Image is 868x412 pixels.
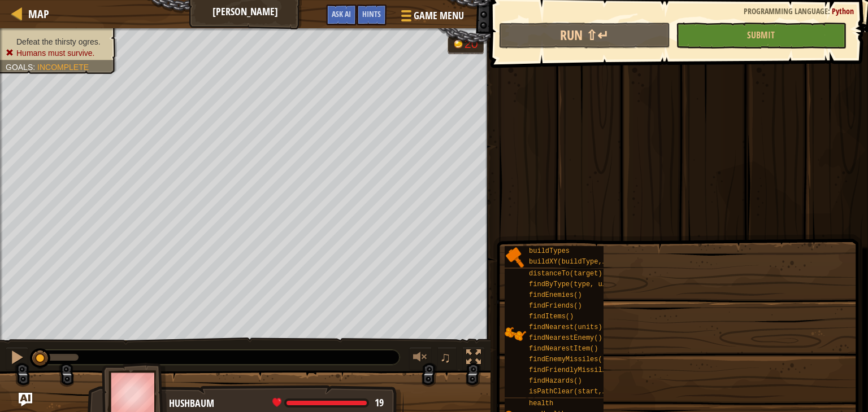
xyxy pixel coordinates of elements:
[414,8,464,23] span: Game Menu
[529,291,582,299] span: findEnemies()
[465,38,478,51] div: 20
[744,6,828,16] span: Programming language
[529,270,602,278] span: distanceTo(target)
[6,347,28,370] button: Ctrl + P: Pause
[505,247,526,269] img: portrait.png
[832,6,854,16] span: Python
[529,258,627,266] span: buildXY(buildType, x, y)
[448,35,484,54] div: Team 'humans' has 20 gold.
[529,356,606,363] span: findEnemyMissiles()
[529,313,574,321] span: findItems()
[828,6,832,16] span: :
[462,347,485,370] button: Toggle fullscreen
[169,396,392,411] div: Hushbaum
[529,302,582,310] span: findFriends()
[676,23,847,49] button: Submit
[440,349,451,366] span: ♫
[529,377,582,385] span: findHazards()
[28,6,49,21] span: Map
[505,323,526,345] img: portrait.png
[362,8,381,19] span: Hints
[375,396,384,410] span: 19
[23,6,49,21] a: Map
[409,347,432,370] button: Adjust volume
[19,393,32,406] button: Ask AI
[6,47,108,59] li: Humans must survive.
[529,345,598,353] span: findNearestItem()
[6,36,108,47] li: Defeat the thirsty ogres.
[37,63,89,72] span: Incomplete
[6,63,33,72] span: Goals
[529,366,618,374] span: findFriendlyMissiles()
[499,23,670,49] button: Run ⇧↵
[437,347,457,370] button: ♫
[529,323,602,331] span: findNearest(units)
[33,63,37,72] span: :
[529,334,602,342] span: findNearestEnemy()
[272,398,384,408] div: health: 18.9 / 18.9
[529,280,623,288] span: findByType(type, units)
[747,29,775,41] span: Submit
[16,37,101,46] span: Defeat the thirsty ogres.
[332,8,351,19] span: Ask AI
[326,5,357,25] button: Ask AI
[529,400,553,407] span: health
[16,49,94,58] span: Humans must survive.
[392,5,471,31] button: Game Menu
[529,388,623,396] span: isPathClear(start, end)
[529,247,570,255] span: buildTypes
